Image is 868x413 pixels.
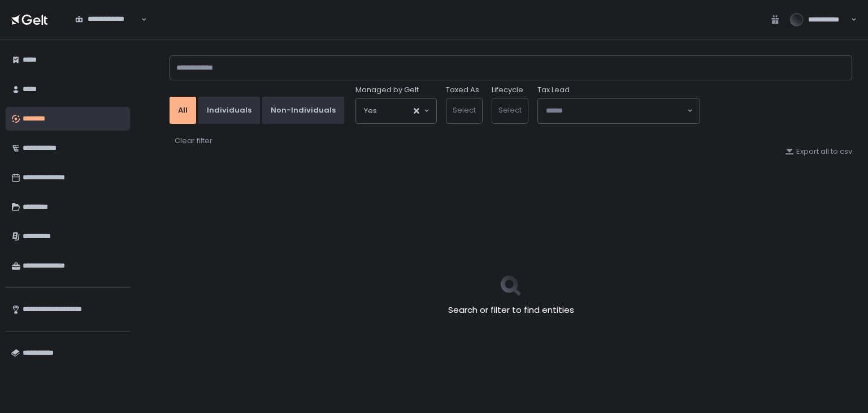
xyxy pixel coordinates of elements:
[492,85,523,95] label: Lifecycle
[174,135,213,147] button: Clear filter
[178,105,188,115] div: All
[498,105,522,115] span: Select
[271,105,336,115] div: Non-Individuals
[448,304,574,317] h2: Search or filter to find entities
[198,97,260,124] button: Individuals
[175,136,212,146] div: Clear filter
[364,105,377,117] span: Yes
[356,98,436,123] div: Search for option
[546,105,686,117] input: Search for option
[75,24,140,36] input: Search for option
[453,105,476,115] span: Select
[355,85,419,95] span: Managed by Gelt
[170,97,196,124] button: All
[538,98,700,123] div: Search for option
[537,85,570,95] span: Tax Lead
[446,85,479,95] label: Taxed As
[207,105,251,115] div: Individuals
[377,105,413,117] input: Search for option
[414,108,419,114] button: Clear Selected
[262,97,344,124] button: Non-Individuals
[785,147,852,157] button: Export all to csv
[68,8,147,32] div: Search for option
